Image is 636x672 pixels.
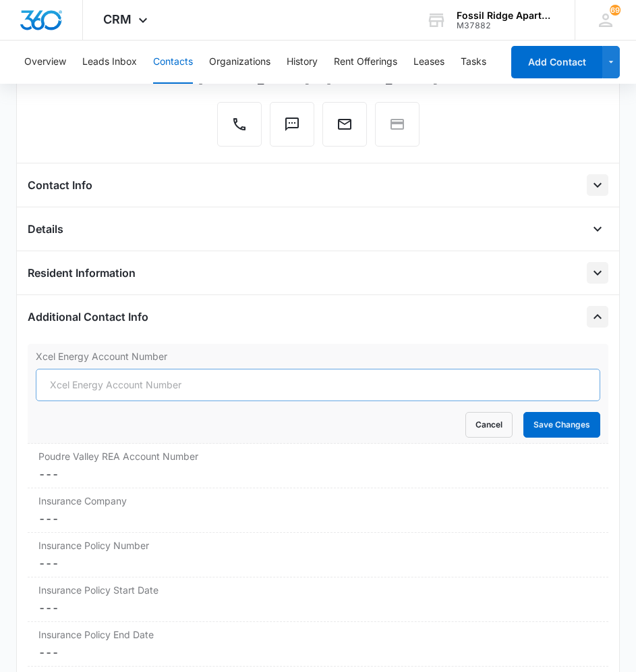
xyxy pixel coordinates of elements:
div: Insurance Policy Number--- [28,533,609,577]
h4: Contact Info [28,177,92,193]
label: Insurance Company [38,494,598,508]
button: Email [322,102,367,147]
button: History [287,41,318,84]
button: Open [587,262,608,284]
button: Tasks [461,41,486,84]
input: Xcel Energy Account Number [36,369,601,401]
div: Insurance Policy End Date--- [28,622,609,667]
button: Open [587,218,608,240]
button: Close [587,306,608,328]
div: account name [457,10,555,21]
label: Insurance Policy End Date [38,627,598,642]
button: Contacts [153,41,193,84]
span: CRM [103,12,132,26]
div: notifications count [610,5,620,16]
a: Text [270,123,314,134]
dd: --- [38,466,598,482]
label: Xcel Energy Account Number [36,349,601,363]
div: account id [457,21,555,30]
dd: --- [38,555,598,571]
div: Insurance Policy Start Date--- [28,577,609,622]
div: Poudre Valley REA Account Number--- [28,444,609,488]
label: Poudre Valley REA Account Number [38,449,598,463]
button: Cancel [465,412,513,438]
button: Leads Inbox [82,41,137,84]
label: Insurance Policy Number [38,538,598,552]
button: Add Contact [511,46,602,78]
button: Organizations [209,41,270,84]
span: 69 [610,5,620,16]
button: Open [587,174,608,196]
dd: --- [38,600,598,616]
button: Call [217,102,262,147]
button: Leases [413,41,444,84]
h4: Resident Information [28,265,136,281]
div: Insurance Company--- [28,488,609,533]
button: Overview [24,41,66,84]
dd: --- [38,511,598,527]
h4: Details [28,221,63,237]
label: Insurance Policy Start Date [38,583,598,597]
h4: Additional Contact Info [28,309,148,325]
dd: --- [38,644,598,661]
button: Save Changes [523,412,600,438]
button: Text [270,102,314,147]
a: Email [322,123,367,134]
button: Rent Offerings [334,41,397,84]
a: Call [217,123,262,134]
